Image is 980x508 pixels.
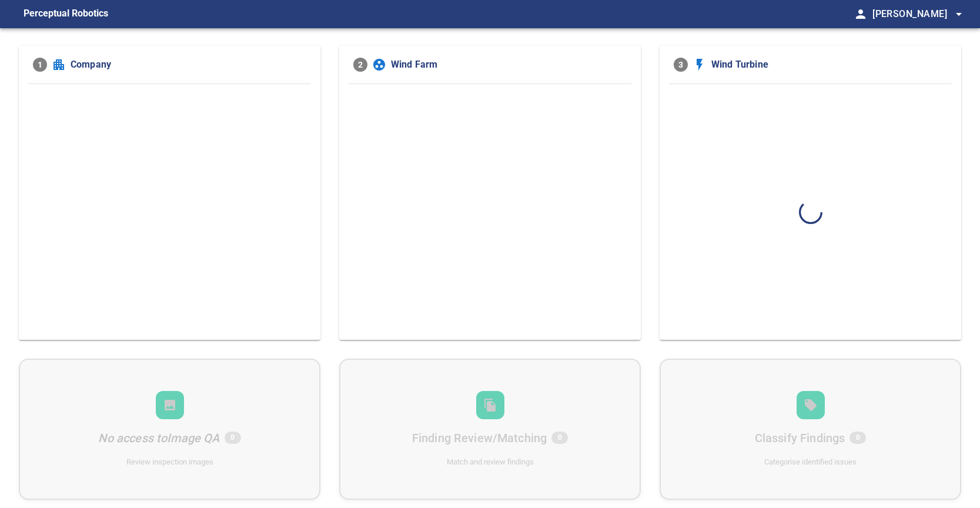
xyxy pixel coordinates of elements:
button: [PERSON_NAME] [868,2,966,26]
span: Wind Farm [391,58,627,72]
span: 1 [33,58,47,72]
span: 3 [674,58,688,72]
span: arrow_drop_down [952,7,966,21]
span: Wind Turbine [711,58,947,72]
span: person [854,7,868,21]
span: [PERSON_NAME] [872,6,966,22]
figcaption: Perceptual Robotics [24,5,108,24]
span: Company [71,58,306,72]
span: 2 [353,58,367,72]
